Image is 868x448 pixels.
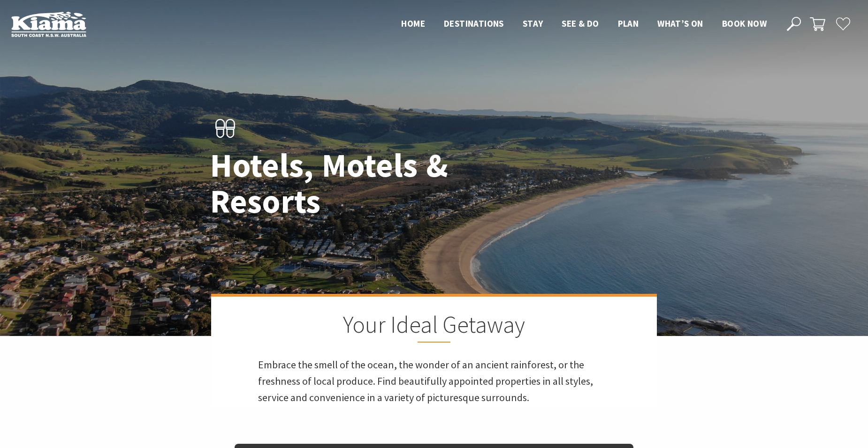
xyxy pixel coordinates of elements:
[258,311,610,343] h2: Your Ideal Getaway
[722,18,767,29] span: Book now
[618,18,639,29] span: Plan
[444,18,504,29] span: Destinations
[210,147,475,219] h1: Hotels, Motels & Resorts
[523,18,543,29] span: Stay
[392,16,776,32] nav: Main Menu
[258,357,610,406] p: Embrace the smell of the ocean, the wonder of an ancient rainforest, or the freshness of local pr...
[11,11,86,37] img: Kiama Logo
[401,18,425,29] span: Home
[562,18,599,29] span: See & Do
[657,18,703,29] span: What’s On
